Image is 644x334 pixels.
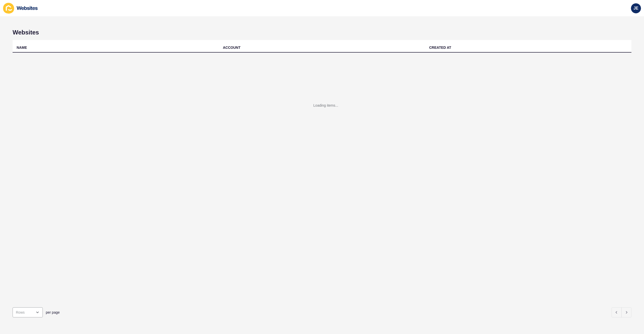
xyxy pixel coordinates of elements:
[429,45,451,50] div: CREATED AT
[13,307,43,317] div: open menu
[17,45,27,50] div: NAME
[46,310,60,315] span: per page
[313,103,338,108] div: Loading items...
[633,6,638,11] span: JE
[223,45,240,50] div: ACCOUNT
[13,29,631,36] h1: Websites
